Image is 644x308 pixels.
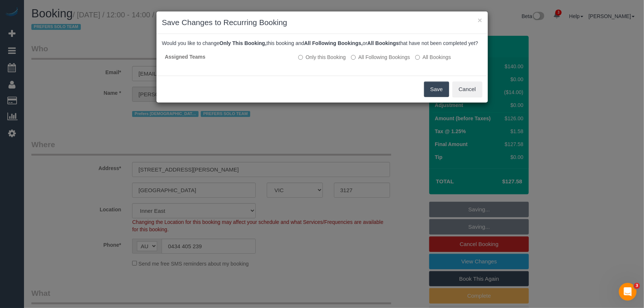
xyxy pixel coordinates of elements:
strong: Assigned Teams [165,54,206,60]
button: Save [424,82,449,97]
input: All Following Bookings [351,55,356,60]
label: This and all the bookings after it will be changed. [351,53,410,61]
b: Only This Booking, [220,40,267,46]
button: Cancel [452,82,482,97]
label: All other bookings in the series will remain the same. [298,53,346,61]
b: All Following Bookings, [304,40,363,46]
label: All bookings that have not been completed yet will be changed. [415,53,451,61]
b: All Bookings [367,40,399,46]
h3: Save Changes to Recurring Booking [162,17,482,28]
input: Only this Booking [298,55,303,60]
span: 3 [634,283,640,289]
button: × [478,16,482,24]
iframe: Intercom live chat [619,283,637,301]
input: All Bookings [415,55,420,60]
p: Would you like to change this booking and or that have not been completed yet? [162,39,482,47]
